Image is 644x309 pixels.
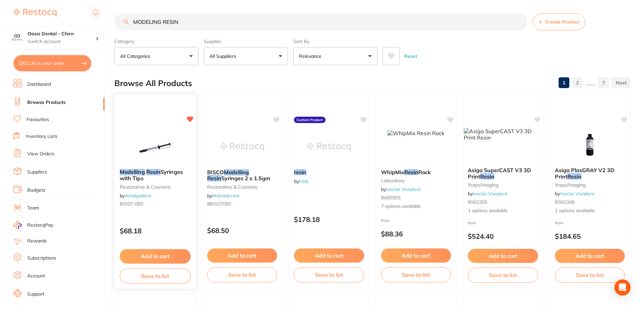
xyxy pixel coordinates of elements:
span: Create Product [545,19,579,25]
img: RestocqPay [13,221,22,229]
em: resin [294,169,306,176]
p: Switch account [28,38,96,45]
button: Save to list [207,267,277,282]
a: Ivoclar Vivadent [386,186,421,192]
h2: Browse All Products [114,79,192,88]
small: restorative & cosmetic [120,184,191,189]
button: Add to cart [381,248,451,263]
button: Save to list [468,268,538,282]
em: Resin [207,175,221,182]
small: xrays/imaging [468,182,538,188]
h4: Oasis Dental - Chirn [28,31,96,37]
b: Modelling Resin Syringes with Tips [120,169,191,181]
img: Restocq Logo [13,9,56,17]
em: Resin [567,173,581,180]
a: Dashboard [27,81,51,88]
p: $68.18 [120,227,191,235]
p: $178.18 [294,216,364,223]
span: Syringes 2 x 1.5gm [221,175,270,182]
img: WhipMix Resin Rock [387,130,444,136]
a: Rewards [27,238,47,244]
img: Asiga SuperCAST V3 3D Print Resin [464,128,542,141]
img: Asiga PlasGRAY V2 3D Print Resin [568,128,612,162]
div: Open Intercom Messenger [614,279,631,296]
small: restorative & cosmetic [207,184,277,190]
p: $88.36 [381,230,451,238]
small: laboratory [381,178,451,183]
p: $184.65 [555,232,625,240]
button: Add to cart [207,248,277,263]
b: Asiga PlasGRAY V2 3D Print Resin [555,167,625,180]
p: ...... [585,79,596,87]
em: Resin [404,169,418,176]
a: Subscriptions [27,255,56,262]
a: Ivoclar Vivadent [560,191,595,197]
button: Save to list [294,267,364,282]
span: by [555,191,595,197]
span: 2 options available [555,207,625,214]
span: by [207,193,239,199]
span: from [555,220,564,225]
a: 2 [572,76,583,89]
button: Save to list [555,268,625,282]
a: View Orders [27,151,54,157]
img: resin [307,130,351,164]
a: 7 [598,76,609,89]
a: Suppliers [27,169,47,176]
button: Add to cart [120,249,191,264]
label: Supplier [204,38,288,44]
b: Asiga SuperCAST V3 3D Print Resin [468,167,538,180]
a: Favourites [27,116,49,123]
input: Search Products [114,13,527,30]
span: Asiga SuperCAST V3 3D Print [468,167,531,180]
a: Inventory Lists [26,133,58,140]
span: by [120,193,151,199]
a: Ivoclar Vivadent [473,191,507,197]
button: $921.26 in your order [13,55,91,71]
span: B502350 [468,199,487,205]
em: Resin [480,173,494,180]
label: Custom Product [294,117,326,123]
span: by [294,178,308,184]
a: Klab [299,178,308,184]
img: Modelling Resin Syringes with Tips [133,129,177,163]
button: Save to list [120,268,191,283]
span: Syringes with Tips [120,168,183,182]
span: 1 options available [468,207,538,214]
button: All Categories [114,47,198,65]
a: Team [27,205,39,211]
p: $68.50 [207,227,277,234]
button: Reset [402,47,419,65]
a: Budgets [27,187,45,194]
img: BISCO Modelling Resin Syringes 2 x 1.5gm [220,130,264,164]
p: $524.40 [468,232,538,240]
em: Modelling [224,169,249,176]
button: All Suppliers [204,47,288,65]
span: from [381,218,390,223]
button: Add to cart [468,249,538,263]
span: RestocqPay [27,222,53,229]
span: B502349 [555,199,574,205]
span: by [381,186,421,192]
span: Rock [418,169,431,176]
button: Add to cart [555,249,625,263]
a: Amalgadent [125,193,151,199]
b: resin [294,169,364,175]
a: 1 [559,76,569,89]
p: All Suppliers [210,53,239,60]
button: Add to cart [294,248,364,263]
a: Support [27,291,44,298]
a: Browse Products [27,99,66,106]
span: WhipMix [381,169,404,176]
span: from [468,220,477,225]
button: Create Product [533,13,585,30]
a: Restocq Logo [13,5,56,21]
p: All Categories [120,53,153,60]
span: by [468,191,507,197]
a: RestocqPay [13,221,53,229]
span: B600303 [381,195,401,201]
img: Oasis Dental - Chirn [10,31,24,44]
label: Sort By [293,38,377,44]
a: Matrixdental [212,193,239,199]
button: Relevance [293,47,377,65]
